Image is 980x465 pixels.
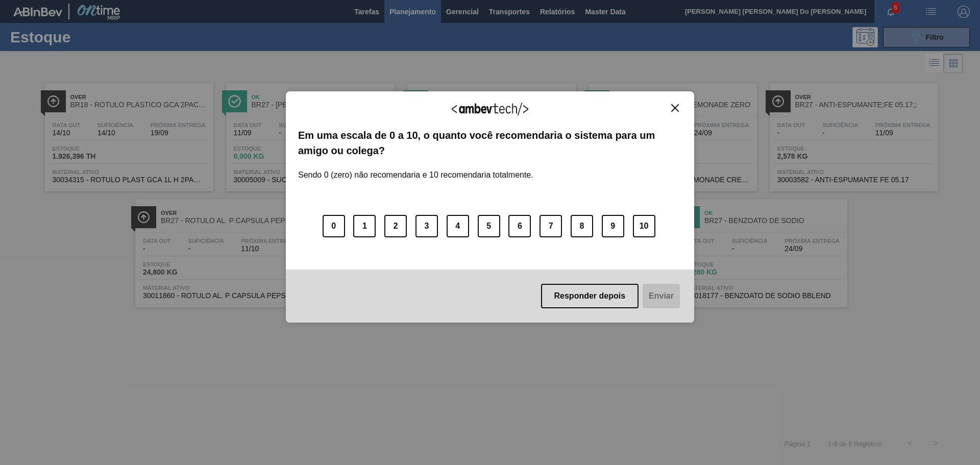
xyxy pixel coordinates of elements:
[353,215,376,237] button: 1
[602,215,624,237] button: 9
[668,104,682,112] button: Close
[508,215,531,237] button: 6
[415,215,438,237] button: 3
[298,158,533,180] label: Sendo 0 (zero) não recomendaria e 10 recomendaria totalmente.
[298,128,682,159] label: Em uma escala de 0 a 10, o quanto você recomendaria o sistema para um amigo ou colega?
[452,103,528,115] img: Logo Ambevtech
[540,215,562,237] button: 7
[671,104,679,112] img: Close
[541,284,639,308] button: Responder depois
[571,215,593,237] button: 8
[478,215,500,237] button: 5
[447,215,469,237] button: 4
[384,215,407,237] button: 2
[323,215,345,237] button: 0
[633,215,655,237] button: 10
